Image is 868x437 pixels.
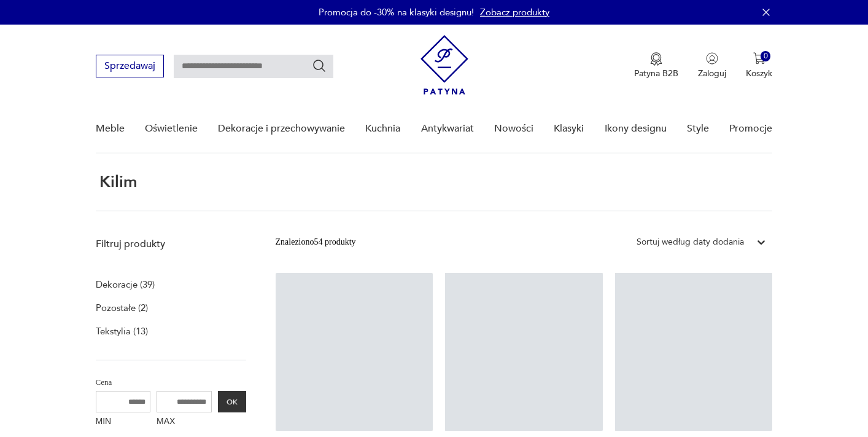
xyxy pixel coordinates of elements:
[96,105,125,152] a: Meble
[634,68,678,79] p: Patyna B2B
[96,237,246,251] p: Filtruj produkty
[746,52,772,79] button: 0Koszyk
[365,105,400,152] a: Kuchnia
[96,412,151,432] label: MIN
[637,235,744,249] div: Sortuj według daty dodania
[706,52,718,65] img: Ikonka użytkownika
[761,51,771,61] div: 0
[157,412,212,432] label: MAX
[96,299,148,317] a: Pozostałe (2)
[480,6,549,18] a: Zobacz produkty
[96,55,164,77] button: Sprzedawaj
[698,68,726,79] p: Zaloguj
[218,105,345,152] a: Dekoracje i przechowywanie
[420,35,468,95] img: Patyna - sklep z meblami i dekoracjami vintage
[554,105,584,152] a: Klasyki
[312,58,327,73] button: Szukaj
[698,52,726,79] button: Zaloguj
[319,6,474,18] p: Promocja do -30% na klasyki designu!
[276,235,356,249] div: Znaleziono 54 produkty
[96,276,155,293] a: Dekoracje (39)
[421,105,474,152] a: Antykwariat
[494,105,533,152] a: Nowości
[650,52,662,66] img: Ikona medalu
[634,52,678,79] button: Patyna B2B
[96,323,148,340] a: Tekstylia (13)
[687,105,709,152] a: Style
[96,376,246,389] p: Cena
[746,68,772,79] p: Koszyk
[96,63,164,71] a: Sprzedawaj
[729,105,772,152] a: Promocje
[753,52,765,65] img: Ikona koszyka
[218,391,246,412] button: OK
[145,105,198,152] a: Oświetlenie
[96,173,138,191] h1: kilim
[605,105,667,152] a: Ikony designu
[634,52,678,79] a: Ikona medaluPatyna B2B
